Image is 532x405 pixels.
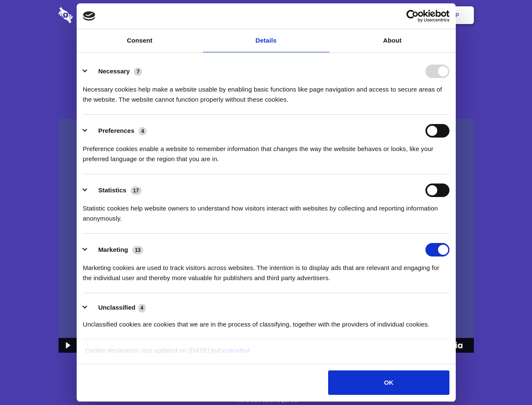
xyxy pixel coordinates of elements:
a: Pricing [247,2,284,28]
button: Play Video [59,338,76,353]
button: Preferences (4) [83,124,152,138]
label: Necessary [98,67,130,75]
button: Statistics (17) [83,184,147,197]
label: Marketing [98,246,128,253]
img: Sharesecret [59,119,474,353]
img: logo [83,11,96,21]
a: Details [203,29,329,52]
div: Necessary cookies help make a website usable by enabling basic functions like page navigation and... [83,78,449,105]
div: Marketing cookies are used to track visitors across websites. The intention is to display ads tha... [83,256,449,283]
a: About [329,29,456,52]
div: Unclassified cookies are cookies that we are in the process of classifying, together with the pro... [83,313,449,329]
label: Statistics [98,186,126,194]
a: Usercentrics Cookiebot - opens in a new window [376,10,449,22]
iframe: Drift Widget Chat Controller [490,363,522,395]
a: Login [382,2,419,28]
img: logo-wordmark-white-trans-d4663122ce5f474addd5e946df7df03e33cb6a1c49d2221995e7729f52c070b2.svg [59,7,131,23]
div: Preference cookies enable a website to remember information that changes the way the website beha... [83,138,449,164]
label: Preferences [98,127,134,134]
span: 4 [139,127,147,135]
span: 4 [138,304,146,312]
a: Contact [342,2,380,28]
span: 7 [134,67,142,76]
div: Cookie declaration last updated on [DATE] by [79,346,453,362]
button: Necessary (7) [83,65,147,78]
a: Cookiebot [218,347,250,354]
span: 17 [131,186,142,195]
h4: Auto-redaction of sensitive data, encrypted data sharing and self-destructing private chats. Shar... [59,77,474,105]
button: OK [328,370,449,395]
button: Unclassified (4) [83,302,151,313]
a: Consent [77,29,203,52]
div: Statistic cookies help website owners to understand how visitors interact with websites by collec... [83,197,449,224]
span: 13 [132,246,143,254]
button: Marketing (13) [83,243,149,256]
h1: Eliminate Slack Data Loss. [59,38,474,68]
